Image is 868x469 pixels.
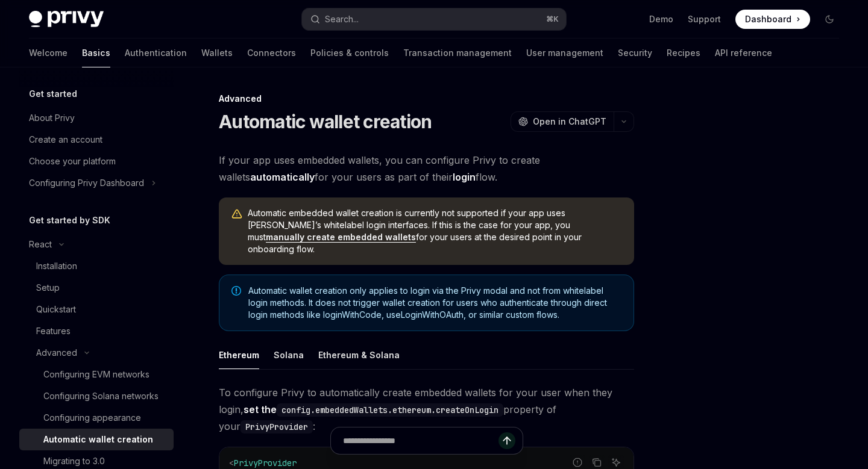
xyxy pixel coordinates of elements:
a: Basics [82,39,110,67]
a: User management [526,39,603,67]
div: Installation [36,259,77,273]
a: About Privy [19,107,174,129]
button: Toggle React section [19,234,174,255]
a: Welcome [29,39,68,67]
input: Ask a question... [343,427,498,454]
a: Installation [19,255,174,277]
a: Setup [19,277,174,299]
a: Policies & controls [310,39,389,67]
a: Transaction management [403,39,512,67]
a: Automatic wallet creation [19,429,174,450]
h5: Get started by SDK [29,213,110,228]
strong: login [453,171,476,183]
a: Features [19,320,174,342]
a: Configuring Solana networks [19,385,174,407]
span: Dashboard [745,13,791,25]
svg: Note [231,286,241,296]
div: Search... [325,12,359,26]
a: Wallets [201,39,233,67]
a: manually create embedded wallets [266,232,416,243]
div: Create an account [29,132,102,147]
div: About Privy [29,111,75,125]
a: Create an account [19,129,174,151]
a: Demo [649,13,673,25]
button: Open in ChatGPT [511,111,614,132]
div: Features [36,324,71,338]
div: Advanced [36,346,77,360]
a: Recipes [667,39,700,67]
a: Configuring appearance [19,407,174,429]
div: Configuring Privy Dashboard [29,176,144,190]
span: To configure Privy to automatically create embedded wallets for your user when they login, proper... [219,384,634,435]
span: If your app uses embedded wallets, you can configure Privy to create wallets for your users as pa... [219,152,634,185]
div: Setup [36,281,60,295]
strong: automatically [250,171,315,183]
span: Open in ChatGPT [533,116,606,128]
div: Quickstart [36,302,76,317]
button: Toggle Advanced section [19,342,174,364]
button: Toggle Configuring Privy Dashboard section [19,172,174,194]
code: config.embeddedWallets.ethereum.createOnLogin [277,403,503,417]
div: Configuring appearance [43,411,141,425]
a: API reference [715,39,772,67]
strong: set the [244,403,503,415]
a: Choose your platform [19,151,174,172]
button: Toggle dark mode [820,10,839,29]
div: React [29,237,52,252]
h1: Automatic wallet creation [219,111,432,132]
div: Migrating to 3.0 [43,454,105,468]
a: Security [618,39,652,67]
span: ⌘ K [546,14,559,24]
div: Automatic wallet creation [43,432,153,447]
div: Advanced [219,93,634,105]
svg: Warning [231,208,243,220]
a: Quickstart [19,299,174,320]
div: Configuring Solana networks [43,389,159,403]
div: Choose your platform [29,154,116,169]
div: Solana [274,341,304,369]
a: Connectors [247,39,296,67]
a: Configuring EVM networks [19,364,174,385]
button: Send message [498,432,515,449]
a: Support [688,13,721,25]
img: dark logo [29,11,104,28]
a: Authentication [125,39,187,67]
span: Automatic embedded wallet creation is currently not supported if your app uses [PERSON_NAME]’s wh... [248,207,622,255]
code: PrivyProvider [241,420,313,433]
h5: Get started [29,87,77,101]
div: Configuring EVM networks [43,367,149,382]
div: Ethereum [219,341,259,369]
div: Ethereum & Solana [318,341,400,369]
button: Open search [302,8,565,30]
span: Automatic wallet creation only applies to login via the Privy modal and not from whitelabel login... [248,285,621,321]
a: Dashboard [735,10,810,29]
